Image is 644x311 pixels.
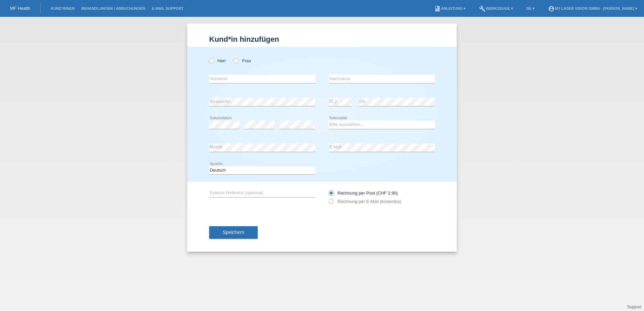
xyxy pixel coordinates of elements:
a: Behandlungen / Abbuchungen [78,6,149,10]
label: Rechnung per Post (CHF 2.90) [329,191,398,196]
a: Support [627,305,641,309]
label: Herr [209,58,226,63]
a: MF Health [10,6,30,11]
input: Rechnung per Post (CHF 2.90) [329,191,333,199]
i: book [434,5,441,12]
label: Rechnung per E-Mail (kostenlos) [329,199,401,204]
a: account_circleMy Laser Vision GmbH - [PERSON_NAME] ▾ [545,6,641,10]
a: E-Mail Support [149,6,187,10]
input: Herr [209,58,214,63]
i: account_circle [548,5,555,12]
input: Frau [234,58,238,63]
input: Rechnung per E-Mail (kostenlos) [329,199,333,207]
button: Speichern [209,226,258,239]
h1: Kund*in hinzufügen [209,35,435,43]
i: build [479,5,486,12]
a: bookAnleitung ▾ [431,6,469,10]
a: Kund*innen [47,6,78,10]
a: DE ▾ [523,6,538,10]
span: Speichern [223,230,244,235]
a: buildWerkzeuge ▾ [476,6,516,10]
label: Frau [234,58,251,63]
